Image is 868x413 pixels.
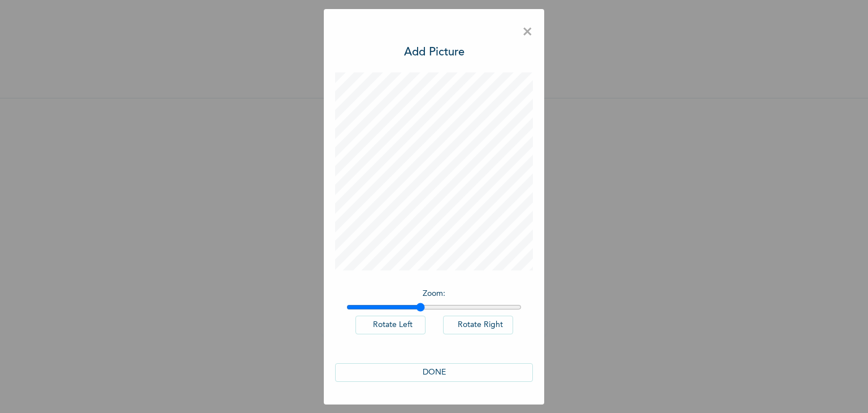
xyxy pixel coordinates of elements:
button: Rotate Left [355,316,426,334]
span: Please add a recent Passport Photograph [332,208,536,253]
p: Zoom : [346,288,522,300]
button: DONE [335,363,533,382]
span: × [522,20,533,44]
h3: Add Picture [404,44,465,61]
button: Rotate Right [443,316,513,334]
